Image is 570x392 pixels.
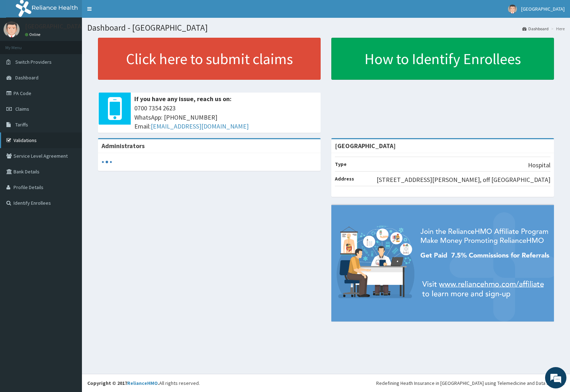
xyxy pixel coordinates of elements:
span: [GEOGRAPHIC_DATA] [521,6,565,12]
a: Online [25,32,42,37]
span: Dashboard [15,74,38,81]
a: RelianceHMO [127,380,158,386]
a: [EMAIL_ADDRESS][DOMAIN_NAME] [151,122,249,130]
footer: All rights reserved. [82,374,570,392]
img: User Image [4,21,20,37]
strong: Copyright © 2017 . [87,380,159,386]
b: If you have any issue, reach us on: [134,95,232,103]
div: Redefining Heath Insurance in [GEOGRAPHIC_DATA] using Telemedicine and Data Science! [376,380,565,387]
span: Switch Providers [15,59,52,65]
b: Administrators [102,142,145,150]
span: Tariffs [15,121,28,128]
img: User Image [508,5,517,14]
span: Claims [15,106,29,112]
a: Dashboard [522,26,549,32]
a: How to Identify Enrollees [331,38,554,80]
a: Click here to submit claims [98,38,321,80]
b: Address [335,176,354,182]
strong: [GEOGRAPHIC_DATA] [335,142,396,150]
h1: Dashboard - [GEOGRAPHIC_DATA] [87,23,565,32]
svg: audio-loading [102,157,112,167]
b: Type [335,161,347,167]
p: Hospital [528,161,550,170]
p: [STREET_ADDRESS][PERSON_NAME], off [GEOGRAPHIC_DATA] [377,175,550,184]
li: Here [549,26,565,32]
img: provider-team-banner.png [331,205,554,322]
p: [GEOGRAPHIC_DATA] [25,23,84,30]
span: 0700 7354 2623 WhatsApp: [PHONE_NUMBER] Email: [134,104,317,131]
